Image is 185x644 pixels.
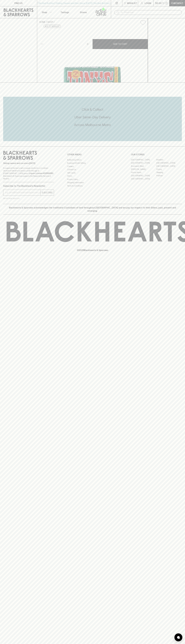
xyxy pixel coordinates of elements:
[5,190,40,195] input: e.g. jane@blackheartsandsparrows.com.au
[166,2,167,4] p: 0
[93,39,148,49] button: ADD TO CART
[131,171,156,174] a: Fitzroy North
[41,190,54,195] button: SUBSCRIBE
[113,42,127,46] p: ADD TO CART
[67,184,118,187] a: Terms & Conditions
[44,25,61,28] button: Add to wishlist
[67,165,118,168] a: Careers
[3,97,182,141] div: Call to action block
[14,2,23,5] p: FIND US
[127,2,137,5] p: Wishlist
[42,11,47,14] p: Shop
[47,21,53,23] a: SHOP
[61,11,69,14] p: Tastings
[139,19,147,26] button: Add to wishlist
[131,174,156,177] a: [GEOGRAPHIC_DATA]
[5,206,180,212] p: Blackhearts & Sparrows acknowledges the traditional Custodians of land throughout [GEOGRAPHIC_DAT...
[156,171,182,174] a: Geelong
[156,168,182,171] a: Fitzroy
[3,123,182,127] h5: Across Melbourne Metro
[29,172,53,174] strong: Liquor License #32064953
[67,162,118,165] a: Business & Bulk Gifting
[67,158,118,161] a: Bottle Drop FAQ's
[131,168,156,171] a: [PERSON_NAME]
[3,162,54,165] p: Sibling owned and run since [DATE]
[156,165,182,168] a: [GEOGRAPHIC_DATA]
[80,11,87,14] p: Stores
[171,2,183,5] p: Checkout
[42,191,53,194] p: SUBSCRIBE
[131,153,182,156] p: OUR STORES
[156,161,182,165] a: [GEOGRAPHIC_DATA]
[56,6,74,18] a: Tastings
[67,175,118,178] a: FAQ's
[131,158,156,161] a: [GEOGRAPHIC_DATA]
[67,171,118,174] a: Gift Cards
[155,2,162,5] p: $0.00
[39,21,45,23] a: HOME
[156,158,182,161] a: Braddon
[131,165,156,168] a: Brunswick West
[3,184,54,188] p: Subscribe to The Blackhearts Newsletter
[145,2,151,5] p: Login
[37,6,56,18] button: Shop
[67,168,118,171] a: Contact Us
[67,153,118,156] p: OTHER AREAS
[156,174,182,177] a: Prahran
[37,27,148,82] img: 80123.png
[74,6,93,18] a: Stores
[67,178,118,181] a: Privacy Policy
[177,636,180,639] img: bubble-icon
[3,115,182,119] h5: Uber Same-Day Delivery
[3,167,54,180] p: It is against the law to sell or supply alcohol to, or to obtain alcohol on behalf of a person un...
[131,177,156,180] a: [GEOGRAPHIC_DATA]
[131,161,156,165] a: [GEOGRAPHIC_DATA]
[67,181,118,184] a: Shipping Information
[3,197,54,200] p: We will never spam you
[121,10,180,15] input: Try "Pinot noir"
[3,107,182,112] h5: Click & Collect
